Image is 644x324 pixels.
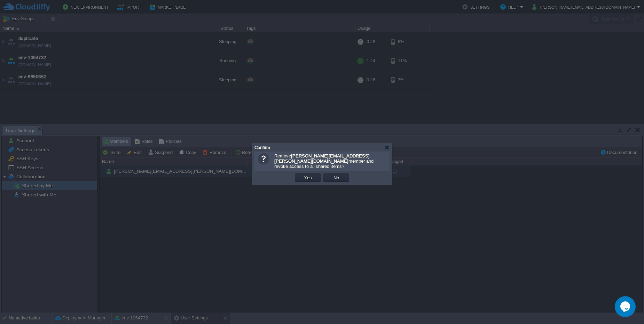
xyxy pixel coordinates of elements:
[254,145,270,150] span: Confirm
[302,175,314,181] button: Yes
[615,296,637,317] iframe: chat widget
[274,153,374,169] span: Remove member and revoke access to all shared items?
[331,175,341,181] button: No
[274,153,370,164] b: [PERSON_NAME][EMAIL_ADDRESS][PERSON_NAME][DOMAIN_NAME]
